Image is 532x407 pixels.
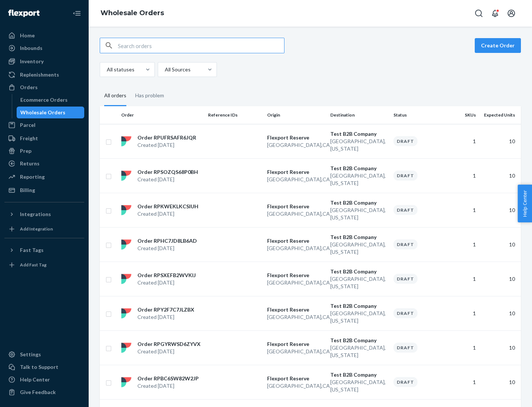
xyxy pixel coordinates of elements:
p: Order RPKWEKLKCSIUH [137,203,198,210]
p: [GEOGRAPHIC_DATA] , [US_STATE] [330,138,388,152]
td: 1 [449,330,479,365]
div: Replenishments [20,71,59,78]
p: Test B2B Company [330,337,388,344]
p: Created [DATE] [137,245,197,252]
p: [GEOGRAPHIC_DATA] , [US_STATE] [330,275,388,290]
div: Inventory [20,58,44,65]
th: Destination [327,106,391,124]
div: Integrations [20,211,51,218]
p: Flexport Reserve [267,375,324,382]
p: Created [DATE] [137,141,196,149]
div: Ecommerce Orders [20,96,68,104]
img: flexport logo [121,239,132,250]
td: 1 [449,227,479,262]
img: flexport logo [121,171,132,181]
p: Test B2B Company [330,371,388,379]
td: 10 [479,193,521,227]
button: Give Feedback [4,386,84,398]
a: Settings [4,349,84,360]
img: flexport logo [121,205,132,215]
td: 1 [449,296,479,330]
p: [GEOGRAPHIC_DATA] , CA [267,313,324,321]
a: Orders [4,81,84,93]
a: Home [4,30,84,41]
p: Order RPSOZQS68P0BH [137,168,198,176]
td: 1 [449,158,479,193]
input: All Sources [164,66,165,73]
th: Expected Units [479,106,521,124]
ol: breadcrumbs [95,3,170,24]
div: Reporting [20,173,45,181]
button: Create Order [475,38,521,53]
a: Billing [4,184,84,196]
p: Flexport Reserve [267,340,324,348]
th: Reference IDs [205,106,264,124]
div: Draft [393,308,417,318]
p: Flexport Reserve [267,168,324,176]
div: All orders [104,86,126,106]
th: Order [118,106,205,124]
a: Reporting [4,171,84,183]
a: Inventory [4,55,84,67]
p: Test B2B Company [330,199,388,206]
button: Open notifications [488,6,502,21]
a: Parcel [4,119,84,131]
p: Created [DATE] [137,176,198,183]
button: Fast Tags [4,244,84,256]
div: Fast Tags [20,246,44,254]
a: Talk to Support [4,361,84,373]
td: 1 [449,124,479,158]
td: 10 [479,330,521,365]
a: Returns [4,158,84,169]
a: Inbounds [4,42,84,54]
p: Order RPUFRSAFR6JQR [137,134,196,141]
div: Add Fast Tag [20,262,47,268]
img: Flexport logo [8,10,40,17]
div: Parcel [20,121,35,129]
p: [GEOGRAPHIC_DATA] , CA [267,210,324,218]
button: Open Search Box [471,6,486,21]
a: Help Center [4,374,84,386]
p: Flexport Reserve [267,203,324,210]
p: Flexport Reserve [267,272,324,279]
p: [GEOGRAPHIC_DATA] , CA [267,348,324,355]
a: Wholesale Orders [17,107,85,118]
button: Close Navigation [69,6,84,21]
img: flexport logo [121,136,132,147]
th: Origin [264,106,327,124]
div: Draft [393,171,417,181]
button: Open account menu [504,6,519,21]
div: Draft [393,274,417,284]
img: flexport logo [121,308,132,319]
p: [GEOGRAPHIC_DATA] , CA [267,279,324,286]
div: Draft [393,377,417,387]
p: [GEOGRAPHIC_DATA] , [US_STATE] [330,206,388,221]
p: [GEOGRAPHIC_DATA] , CA [267,245,324,252]
div: Help Center [20,376,50,383]
td: 10 [479,262,521,296]
p: Order RPY2F7C7JLZBX [137,306,194,313]
a: Ecommerce Orders [17,94,85,106]
button: Integrations [4,208,84,220]
th: Status [391,106,450,124]
a: Add Fast Tag [4,259,84,271]
th: SKUs [449,106,479,124]
img: flexport logo [121,274,132,284]
a: Wholesale Orders [100,9,164,17]
div: Returns [20,160,40,167]
a: Replenishments [4,69,84,81]
div: Wholesale Orders [20,109,65,116]
div: Draft [393,136,417,146]
p: [GEOGRAPHIC_DATA] , [US_STATE] [330,172,388,187]
div: Settings [20,351,41,358]
p: Test B2B Company [330,268,388,275]
td: 10 [479,124,521,158]
td: 10 [479,227,521,262]
div: Talk to Support [20,363,58,371]
div: Draft [393,205,417,215]
td: 10 [479,296,521,330]
p: [GEOGRAPHIC_DATA] , [US_STATE] [330,241,388,256]
a: Freight [4,132,84,144]
td: 1 [449,365,479,399]
td: 1 [449,262,479,296]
